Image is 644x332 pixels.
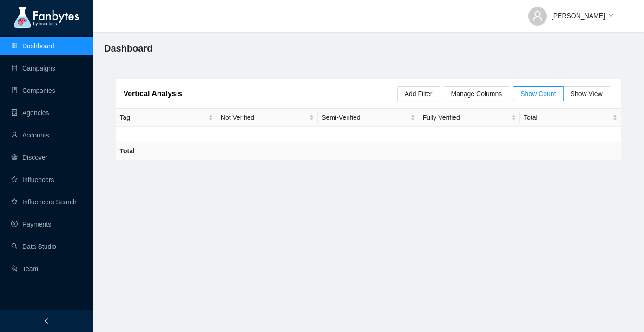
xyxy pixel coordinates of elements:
span: Manage Columns [451,89,502,99]
span: [PERSON_NAME] [552,11,605,21]
span: Add Filter [405,89,433,99]
span: down [609,13,613,19]
button: [PERSON_NAME]down [521,5,621,20]
strong: Total [119,147,134,155]
span: Tag [119,112,206,123]
button: Manage Columns [444,86,510,101]
th: Tag [116,109,217,127]
span: left [43,318,50,324]
span: Total [524,112,610,123]
a: pay-circlePayments [11,221,51,228]
a: starInfluencers [11,176,54,183]
th: Total [520,109,621,127]
a: radar-chartDiscover [11,154,47,161]
span: Dashboard [104,41,152,56]
a: appstoreDashboard [11,42,54,50]
span: Semi-Verified [322,112,408,123]
a: starInfluencers Search [11,198,77,206]
span: user [532,10,543,21]
th: Not Verified [217,109,318,127]
a: containerAgencies [11,109,49,117]
th: Semi-Verified [318,109,419,127]
a: userAccounts [11,131,49,139]
a: usergroup-addTeam [11,265,38,273]
a: searchData Studio [11,243,56,250]
button: Add Filter [397,86,440,101]
span: Not Verified [221,112,307,123]
th: Fully Verified [419,109,520,127]
span: Show Count [520,90,556,98]
a: databaseCampaigns [11,65,55,72]
span: Show View [571,90,603,98]
article: Vertical Analysis [123,88,182,99]
a: bookCompanies [11,87,55,94]
span: Fully Verified [423,112,509,123]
